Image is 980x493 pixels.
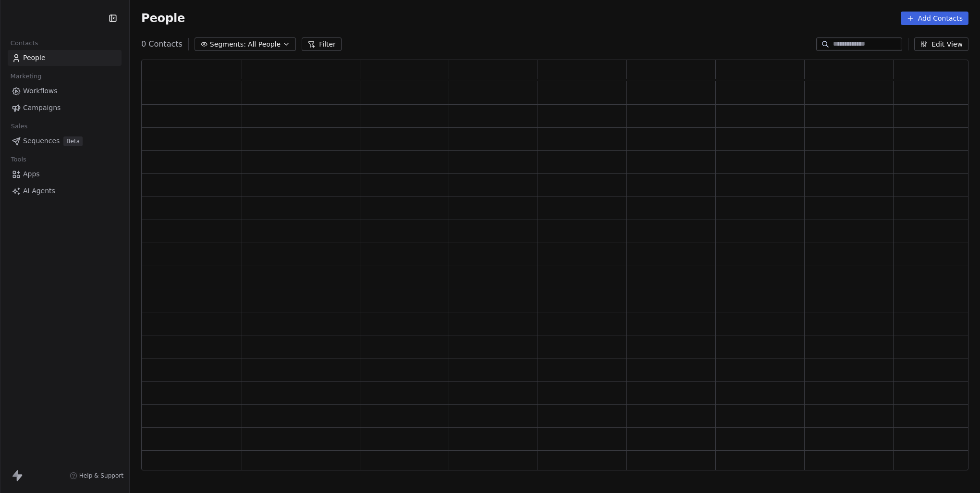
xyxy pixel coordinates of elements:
span: 0 Contacts [141,38,183,50]
button: Filter [302,37,342,51]
a: Apps [8,166,122,182]
a: Campaigns [8,100,122,116]
span: Sequences [23,136,60,146]
span: Help & Support [79,472,123,480]
span: Tools [7,152,30,167]
span: Apps [23,169,40,179]
a: Help & Support [70,472,123,480]
button: Edit View [914,37,968,51]
button: Add Contacts [901,12,968,25]
span: All People [248,39,281,49]
span: Segments: [210,39,246,49]
a: AI Agents [8,183,122,199]
a: SequencesBeta [8,133,122,149]
span: Beta [63,136,83,146]
a: People [8,50,122,66]
a: Workflows [8,83,122,99]
span: Marketing [6,69,46,84]
span: People [141,11,185,25]
span: Sales [7,119,32,134]
span: Campaigns [23,103,61,113]
span: Contacts [6,36,42,50]
span: Workflows [23,86,58,96]
span: AI Agents [23,186,55,196]
span: People [23,53,46,63]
